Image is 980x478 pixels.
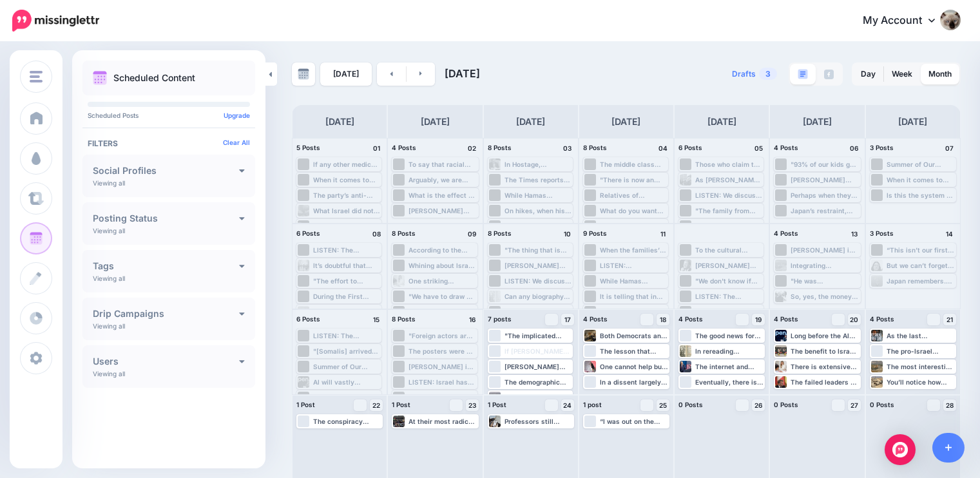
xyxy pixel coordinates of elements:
a: Drafts3 [724,62,785,86]
h4: 02 [466,142,479,154]
a: [DATE] [320,62,372,86]
div: The woke right has adapted this and created what I call critical religion theory. It holds that a... [313,308,380,316]
h4: [DATE] [898,114,927,129]
div: It’s doubtful that [PERSON_NAME] and his colleagues have adopted a “humbler position,” as he put ... [313,262,380,269]
div: "The implicated crime and criminals here, the motivations, liberals do not want to look at in the... [504,332,572,339]
span: 7 posts [488,315,512,323]
div: "[[PERSON_NAME]] has these very loyal fans, but this is a [MEDICAL_DATA] within MAGA . . . that's... [504,308,572,316]
h4: [DATE] [516,114,545,129]
h4: 01 [370,142,383,154]
img: menu.png [30,71,43,82]
span: 1 Post [392,401,410,408]
h4: 09 [466,228,479,240]
div: LISTEN: We discuss the confrontation between [PERSON_NAME] and senators before wondering at the i... [695,191,762,199]
div: “This isn’t our first rodeo,” [PERSON_NAME] recalls thinking the morning of [DATE] when his famil... [887,246,955,254]
div: The most interesting response came from a former [DEMOGRAPHIC_DATA] Air Force official who claime... [887,363,955,370]
div: According to the Columbia [DEMOGRAPHIC_DATA] & [DEMOGRAPHIC_DATA] Students account on X, a past t... [408,246,476,254]
div: "The family from [GEOGRAPHIC_DATA] might seem more privileged because they own a car, but of cour... [695,207,762,215]
div: The demographic makeup of the class of 2028—the first admitted after the Court’s decision in [DAT... [504,378,572,386]
div: When it comes to men, Democrats need an entirely new cultural vocabulary—one that reckons with th... [313,176,380,184]
span: 26 [754,402,762,408]
a: 21 [943,314,956,325]
span: 8 Posts [392,315,416,323]
span: 4 Posts [678,315,703,323]
div: There is extensive evidence across the internet of just such people writing blogs, making TikToks... [791,363,859,370]
span: 1 Post [296,401,315,408]
div: Perhaps when they made that promise, they hadn’t considered the symbology of the rhetoric that al... [791,191,859,199]
h4: [DATE] [611,114,640,129]
span: 8 Posts [583,144,607,151]
div: LISTEN: Israel has gone all in to finish the war Hamas started on [DATE]. [PERSON_NAME] down the ... [408,378,476,386]
div: LISTEN: The changes in society that will result from the assassination of [PERSON_NAME] have alre... [695,292,762,300]
div: LISTEN: We discuss the remarkable historical turn as Israel makes it clear to [DEMOGRAPHIC_DATA] ... [504,277,572,285]
span: 24 [563,402,572,408]
div: Summer of Our Discontent is an [PERSON_NAME] and sensitive treatise about the season in [DATE] th... [313,363,380,370]
div: [PERSON_NAME] didn’t pick this fight with progressive presentism. The fight began with an assault... [504,262,572,269]
h4: 16 [466,314,479,325]
img: calendar.png [93,71,107,85]
div: [PERSON_NAME] is an actress who aspires to be a stage prop. [URL][DOMAIN_NAME] [408,363,476,370]
span: 4 Posts [774,144,798,151]
h4: 08 [370,228,383,240]
h4: 15 [370,314,383,325]
span: 25 [659,402,667,408]
span: 0 Posts [678,401,703,408]
div: [PERSON_NAME] was always fun to argue with, to read, to share a stage or television set with, to ... [695,262,762,269]
a: Clear All [223,139,250,146]
a: 19 [752,314,765,325]
div: But we can’t forget the activist class in the West, which needs the flame of [GEOGRAPHIC_DATA] to... [887,262,955,269]
span: 1 Post [488,401,506,408]
a: Day [853,64,883,84]
div: LISTEN: The gyrations of people who do not want to deal with the political and ideological implic... [313,332,380,339]
a: 22 [370,399,383,411]
div: The middle class survived the Great [MEDICAL_DATA], World War II, and disco. It will survive 2026... [600,160,667,168]
div: "'Speech is violence' is a canard of the left, not the right." Watch the full episode: [DOMAIN_NA... [408,394,476,401]
div: Israel's war against Hamas has been hampered by a legion of critics who know everything there is ... [600,222,667,230]
div: Both Democrats and Republicans need remedial lessons in basic American principles, stat. [URL][DO... [600,332,668,339]
div: AI will vastly improve efficiency, outcomes, and even safety in most industries. But right now, t... [313,378,380,386]
div: The conspiracy theory that the American government is run by an evil Zionist (read: [DEMOGRAPHIC_... [313,417,381,425]
a: 28 [943,399,956,411]
p: Viewing all [93,274,125,282]
a: My Account [850,5,961,37]
div: LISTEN: [PERSON_NAME] is a conspiracist, and he’s made it to the top—so does that make conspiraci... [408,308,476,316]
div: Even so, advertisements continued to feature beautiful, sexy women. Why? Because they work. Men a... [695,308,762,316]
div: Can any biography, lashed as the genre is to facts, hope to qualify not merely as artful but as t... [504,292,572,300]
h4: [DATE] [325,114,354,129]
div: Open Intercom Messenger [885,434,916,465]
div: While Hamas propagandists disseminate plenty of hoaxes, there is also something damning about the... [504,191,572,199]
div: What do you want [PERSON_NAME] to do—not make movies? What kind of world would that be? You shoul... [600,207,667,215]
a: Week [884,64,920,84]
span: 20 [850,316,858,323]
div: "We have to draw a distinction between policing and law enforcement." Watch & subscribe to the Co... [408,292,476,300]
div: [PERSON_NAME] was always fun to argue with, to read, to share a stage or television set with, to ... [408,207,477,215]
div: Japan remembers. Article 9 of its constitution—which enshrines pacifism as official state doctrin... [887,277,955,285]
div: In Hostage, [PERSON_NAME] lays bare the unimaginable 491-day ordeal he suffered at the hands of H... [504,160,572,168]
span: 0 Posts [870,401,894,408]
div: Japan’s restraint, often mistaken for weakness, is strategic misdirection—concealing the steel be... [791,207,859,215]
a: 20 [848,314,861,325]
a: 24 [561,399,574,411]
span: 3 Posts [870,144,894,151]
span: 19 [755,316,762,323]
h4: 04 [657,142,669,154]
a: 26 [752,399,765,411]
div: It is telling that in moving beyond social media to real-world interactions, out in the open, in ... [600,292,667,300]
div: In rereading [PERSON_NAME] [PERSON_NAME], I came away thinking that, yes, when it comes to inform... [695,347,764,355]
div: If one is to consume mainstream global media on Israel-related matters, one must do so responsibl... [695,222,762,230]
span: 18 [660,316,666,323]
h4: 06 [848,142,861,154]
div: While Hamas propagandists disseminate plenty of hoaxes, there is also something damning about the... [600,277,667,285]
p: Viewing all [93,322,125,330]
h4: Filters [88,139,250,148]
h4: 10 [561,228,574,240]
div: If [PERSON_NAME] comments this week are any indication, when it comes to public discussion of Chi... [504,347,572,355]
div: To the cultural gatekeepers, a commitment to peace isn’t enough. A [DEMOGRAPHIC_DATA] must disavo... [695,246,762,254]
div: "[The CDC] assumed authority and powers over things that it had no business even remotely assumin... [504,222,572,230]
div: When the families’ request for the case to be reheard by the full court was denied, one of the ju... [600,246,667,254]
div: [PERSON_NAME] didn’t pick this fight with progressive presentism, or with the threat screen cultu... [791,176,859,184]
div: If any other medical condition—blindness, [MEDICAL_DATA], or [MEDICAL_DATA]—showed a spike like [... [313,160,380,168]
div: What is the effect on aspiring Democratic activists? If you are told to ban the Star of [PERSON_N... [408,191,477,199]
h4: Users [93,357,239,366]
div: "There is now an industry dedicated to the depersonalization of non-leftist figures . . . where i... [600,176,667,184]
